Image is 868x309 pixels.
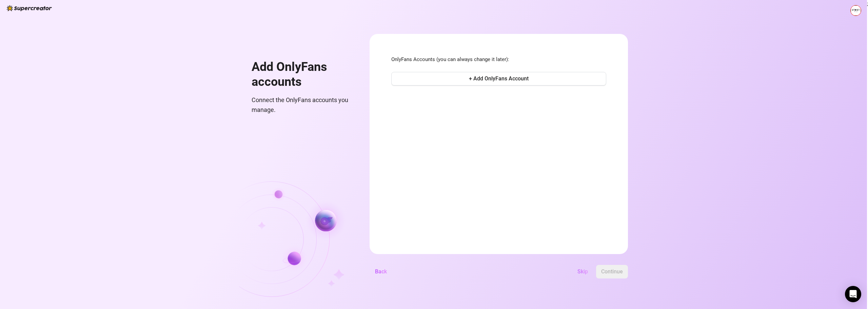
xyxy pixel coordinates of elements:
[375,268,387,275] span: Back
[572,265,593,278] button: Skip
[469,75,529,82] span: + Add OnlyFans Account
[7,5,52,11] img: logo
[851,5,861,16] img: ACg8ocIimuukQZLiW_oVZV0PFlL8JhO0utYOTXUHL9mOweMYfOwEv4Q=s96-c
[391,72,606,85] button: + Add OnlyFans Account
[370,265,392,278] button: Back
[252,60,353,89] h1: Add OnlyFans accounts
[596,265,628,278] button: Continue
[252,95,353,115] span: Connect the OnlyFans accounts you manage.
[845,286,861,302] div: Open Intercom Messenger
[391,56,606,64] span: OnlyFans Accounts (you can always change it later):
[577,268,588,275] span: Skip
